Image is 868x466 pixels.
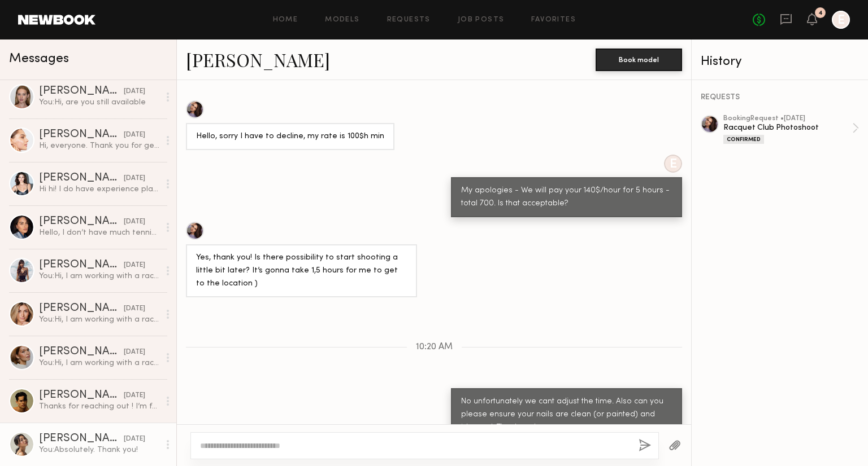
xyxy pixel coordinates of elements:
[723,135,764,144] div: Confirmed
[9,52,69,65] span: Messages
[531,16,576,24] a: Favorites
[39,140,159,151] div: Hi, everyone. Thank you for getting in touch and my apologies for the slight delay! I’d love to w...
[186,47,330,72] a: [PERSON_NAME]
[39,358,159,368] div: You: Hi, I am working with a racquet club in [GEOGRAPHIC_DATA], [GEOGRAPHIC_DATA] on a lifestyle ...
[461,395,672,434] div: No unfortunately we cant adjust the time. Also can you please ensure your nails are clean (or pai...
[723,115,859,144] a: bookingRequest •[DATE]Racquet Club PhotoshootConfirmed
[39,445,159,455] div: You: Absolutely. Thank you!
[39,271,159,282] div: You: Hi, I am working with a racquet club in [GEOGRAPHIC_DATA], [GEOGRAPHIC_DATA] on a lifestyle ...
[39,227,159,238] div: Hello, I don’t have much tennis experience but I am available. What is the rate?
[387,16,431,24] a: Requests
[596,54,682,64] a: Book model
[39,184,159,195] div: Hi hi! I do have experience playing paddle and tennis. Yes I am available for this day
[124,434,145,445] div: [DATE]
[458,16,505,24] a: Job Posts
[832,11,850,29] a: E
[124,217,145,227] div: [DATE]
[39,314,159,325] div: You: Hi, I am working with a racquet club in [GEOGRAPHIC_DATA], [GEOGRAPHIC_DATA] on a lifestyle ...
[124,130,145,140] div: [DATE]
[723,115,852,122] div: booking Request • [DATE]
[124,347,145,358] div: [DATE]
[416,342,453,352] span: 10:20 AM
[39,97,159,108] div: You: Hi, are you still available
[273,16,298,24] a: Home
[461,184,672,210] div: My apologies - We will pay your 140$/hour for 5 hours - total 700. Is that acceptable?
[818,10,823,16] div: 4
[39,173,124,184] div: [PERSON_NAME]
[701,94,859,102] div: REQUESTS
[196,130,384,143] div: Hello, sorry I have to decline, my rate is 100$h min
[325,16,359,24] a: Models
[39,216,124,227] div: [PERSON_NAME]
[39,401,159,412] div: Thanks for reaching out ! I’m free but I haven’t played tennis in a few years
[39,303,124,314] div: [PERSON_NAME]
[723,122,852,133] div: Racquet Club Photoshoot
[196,252,407,291] div: Yes, thank you! Is there possibility to start shooting a little bit later? It’s gonna take 1,5 ho...
[596,49,682,71] button: Book model
[39,390,124,401] div: [PERSON_NAME]
[124,173,145,184] div: [DATE]
[39,86,124,97] div: [PERSON_NAME]
[124,304,145,314] div: [DATE]
[124,260,145,271] div: [DATE]
[39,346,124,358] div: [PERSON_NAME]
[39,433,124,445] div: [PERSON_NAME]
[701,55,859,68] div: History
[39,129,124,140] div: [PERSON_NAME]
[124,390,145,401] div: [DATE]
[124,86,145,97] div: [DATE]
[39,260,124,271] div: [PERSON_NAME]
